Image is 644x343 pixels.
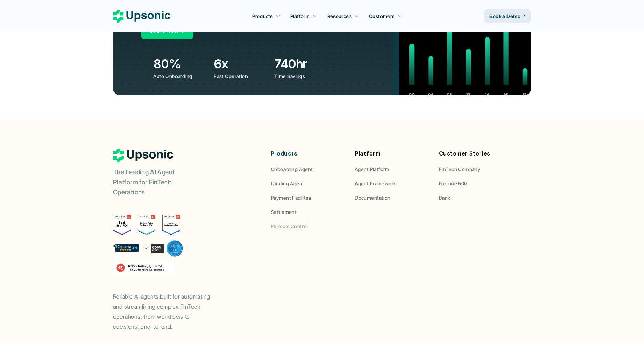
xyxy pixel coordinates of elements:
[271,180,304,187] p: Landing Agent
[153,55,210,73] h3: 80%
[355,180,396,187] p: Agent Framework
[271,149,345,159] p: Products
[271,208,297,216] p: Settlement
[271,194,345,201] a: Payment Facilites
[214,55,271,73] h3: 6x
[274,73,330,80] p: Time Savings
[113,292,218,332] p: Reliable AI agents built for automating and streamlining complex FinTech operations, from workflo...
[484,9,531,23] a: Book a Demo
[439,149,513,159] p: Customer Stories
[274,55,331,73] h3: 740hr
[271,223,308,230] p: Periodic Control
[439,166,480,173] p: FinTech Company
[327,12,352,20] p: Resources
[214,73,269,80] p: Fast Operation
[153,73,209,80] p: Auto Onboarding
[355,166,390,173] p: Agent Platform
[113,167,200,197] p: The Leading AI Agent Platform for FinTech Operations
[271,166,313,173] p: Onboarding Agent
[290,12,310,20] p: Platform
[489,12,520,20] p: Book a Demo
[355,194,429,201] a: Documentation
[439,180,467,187] p: Fortune 500
[271,166,345,173] a: Onboarding Agent
[369,12,395,20] p: Customers
[271,180,345,187] a: Landing Agent
[355,194,390,201] p: Documentation
[355,149,429,159] p: Platform
[248,10,284,22] a: Products
[271,194,311,201] p: Payment Facilites
[439,194,450,201] p: Bank
[252,12,273,20] p: Products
